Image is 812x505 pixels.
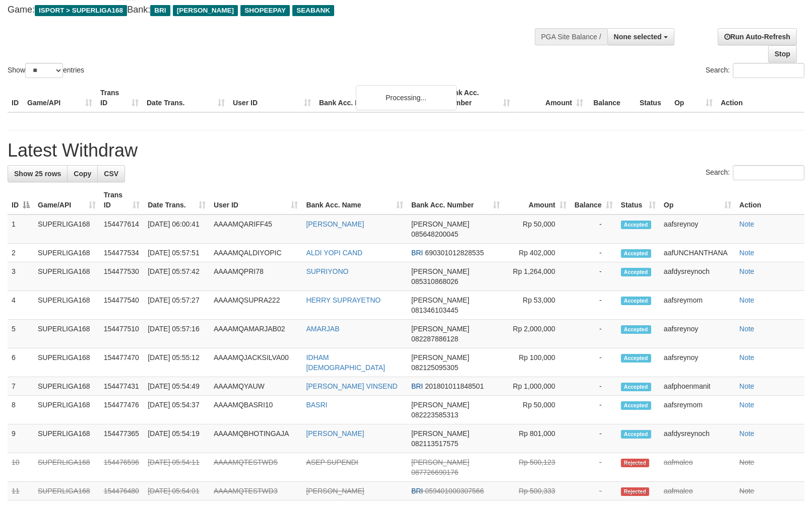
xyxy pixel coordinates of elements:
td: 7 [8,377,34,396]
td: 5 [8,320,34,348]
span: Copy 201801011848501 to clipboard [425,382,484,390]
td: aafphoenmanit [660,377,735,396]
td: 9 [8,424,34,453]
td: Rp 100,000 [504,348,571,377]
td: AAAAMQBHOTINGAJA [210,424,302,453]
th: Bank Acc. Name [315,84,441,112]
th: Action [717,84,804,112]
td: 154477365 [100,424,144,453]
td: 154477431 [100,377,144,396]
td: AAAAMQBASRI10 [210,396,302,424]
a: Note [739,458,755,466]
a: Run Auto-Refresh [718,28,797,45]
td: [DATE] 05:54:37 [144,396,210,424]
a: Note [739,401,755,409]
a: Note [739,296,755,304]
span: Rejected [621,487,649,496]
th: Date Trans.: activate to sort column ascending [144,186,210,214]
span: Copy 082113517575 to clipboard [411,440,458,448]
span: [PERSON_NAME] [411,220,469,228]
th: Status [636,84,670,112]
td: Rp 801,000 [504,424,571,453]
td: 11 [8,482,34,500]
span: [PERSON_NAME] [411,267,469,275]
td: AAAAMQJACKSILVA00 [210,348,302,377]
td: - [571,244,617,262]
td: 1 [8,214,34,244]
span: [PERSON_NAME] [411,325,469,333]
th: Game/API [23,84,96,112]
td: SUPERLIGA168 [34,214,100,244]
a: IDHAM [DEMOGRAPHIC_DATA] [306,353,385,372]
td: [DATE] 05:57:51 [144,244,210,262]
th: Bank Acc. Name: activate to sort column ascending [302,186,407,214]
td: - [571,262,617,291]
th: Balance: activate to sort column ascending [571,186,617,214]
span: None selected [614,33,662,41]
a: [PERSON_NAME] [306,487,364,495]
div: PGA Site Balance / [535,28,607,45]
td: aafdysreynoch [660,424,735,453]
td: [DATE] 05:55:12 [144,348,210,377]
span: Rejected [621,459,649,467]
td: AAAAMQALDIYOPIC [210,244,302,262]
td: AAAAMQTESTWD5 [210,453,302,482]
td: aafsreynoy [660,320,735,348]
a: Copy [67,165,98,182]
span: Accepted [621,383,651,391]
a: [PERSON_NAME] [306,429,364,438]
td: [DATE] 05:54:11 [144,453,210,482]
td: aafsreynoy [660,348,735,377]
input: Search: [733,165,804,180]
th: Bank Acc. Number: activate to sort column ascending [407,186,504,214]
a: Show 25 rows [8,165,68,182]
td: 154476480 [100,482,144,500]
span: Copy 082125095305 to clipboard [411,364,458,372]
th: User ID [229,84,315,112]
td: aafsreymom [660,396,735,424]
span: BRI [411,382,423,390]
span: Copy 690301012828535 to clipboard [425,249,484,257]
td: SUPERLIGA168 [34,348,100,377]
label: Search: [706,63,804,78]
span: Accepted [621,430,651,439]
td: SUPERLIGA168 [34,482,100,500]
span: [PERSON_NAME] [411,458,469,466]
th: ID: activate to sort column descending [8,186,34,214]
th: Date Trans. [143,84,229,112]
td: aafmaleo [660,482,735,500]
th: Status: activate to sort column ascending [617,186,660,214]
td: 154477476 [100,396,144,424]
td: AAAAMQARIFF45 [210,214,302,244]
td: aafdysreynoch [660,262,735,291]
td: 8 [8,396,34,424]
span: Accepted [621,325,651,334]
th: ID [8,84,23,112]
td: 154477530 [100,262,144,291]
td: [DATE] 05:57:42 [144,262,210,291]
a: Note [739,325,755,333]
td: 6 [8,348,34,377]
a: Note [739,382,755,390]
span: Accepted [621,268,651,276]
td: [DATE] 05:54:01 [144,482,210,500]
span: SHOPEEPAY [240,5,290,16]
span: Accepted [621,401,651,410]
th: Amount [514,84,587,112]
label: Show entries [8,63,84,78]
td: Rp 1,264,000 [504,262,571,291]
td: Rp 402,000 [504,244,571,262]
th: Balance [587,84,636,112]
td: AAAAMQYAUW [210,377,302,396]
td: aafUNCHANTHANA [660,244,735,262]
td: SUPERLIGA168 [34,396,100,424]
td: 154476596 [100,453,144,482]
td: Rp 500,123 [504,453,571,482]
td: SUPERLIGA168 [34,244,100,262]
td: - [571,482,617,500]
span: BRI [411,487,423,495]
a: AMARJAB [306,325,339,333]
td: aafsreynoy [660,214,735,244]
td: aafsreymom [660,291,735,320]
td: Rp 2,000,000 [504,320,571,348]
